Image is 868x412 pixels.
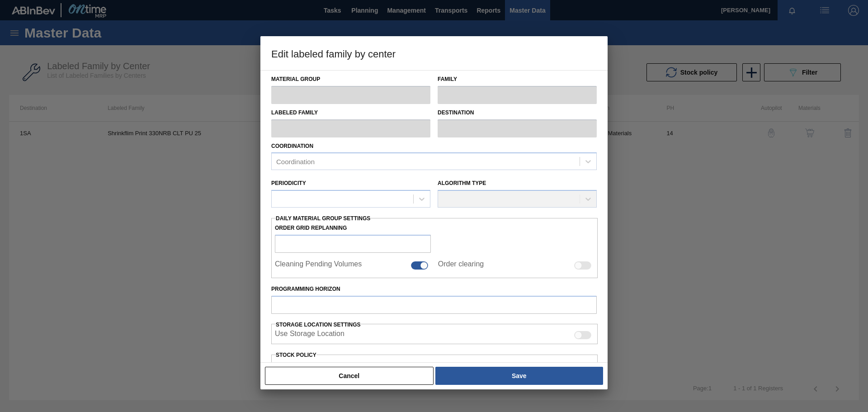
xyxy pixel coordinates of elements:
[276,322,361,328] span: Storage Location Settings
[265,367,434,385] button: Cancel
[438,180,486,186] label: Algorithm Type
[276,215,370,222] span: Daily Material Group Settings
[271,143,313,149] label: Coordination
[438,260,484,271] label: Order clearing
[271,180,306,186] label: Periodicity
[260,36,608,71] h3: Edit labeled family by center
[276,352,316,358] label: Stock Policy
[271,283,597,296] label: Programming Horizon
[271,106,430,119] label: Labeled Family
[271,73,430,86] label: Material Group
[275,330,344,341] label: When enabled, the system will display stocks from different storage locations.
[276,158,315,166] div: Coordination
[438,73,597,86] label: Family
[275,260,362,271] label: Cleaning Pending Volumes
[275,222,431,235] label: Order Grid Replanning
[435,367,603,385] button: Save
[438,106,597,119] label: Destination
